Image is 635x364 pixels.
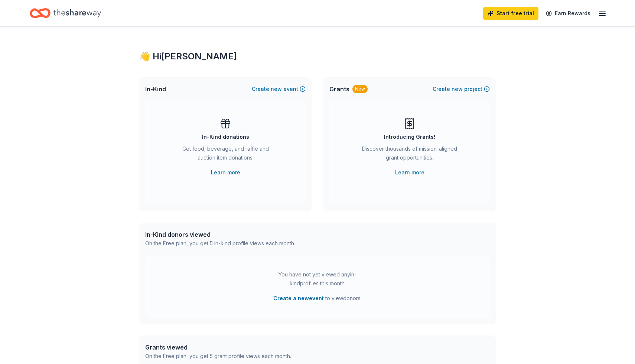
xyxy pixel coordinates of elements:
div: In-Kind donors viewed [145,230,295,239]
div: You have not yet viewed any in-kind profiles this month. [271,270,364,288]
div: Introducing Grants! [384,132,435,141]
div: Get food, beverage, and raffle and auction item donations. [175,144,276,165]
span: new [452,85,463,94]
a: Learn more [395,168,424,177]
div: 👋 Hi [PERSON_NAME] [139,50,496,62]
div: In-Kind donations [202,132,249,141]
div: New [352,85,368,93]
button: Create a newevent [273,294,324,303]
span: Grants [329,85,349,94]
span: to view donors . [273,294,362,303]
span: new [271,85,282,94]
a: Earn Rewards [541,7,595,20]
div: On the Free plan, you get 5 grant profile views each month. [145,352,291,361]
a: Start free trial [483,7,538,20]
div: Discover thousands of mission-aligned grant opportunities. [359,144,460,165]
div: Grants viewed [145,343,291,352]
div: On the Free plan, you get 5 in-kind profile views each month. [145,239,295,248]
a: Learn more [211,168,240,177]
span: In-Kind [145,85,166,94]
a: Home [30,4,101,22]
button: Createnewevent [252,85,306,94]
button: Createnewproject [433,85,490,94]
